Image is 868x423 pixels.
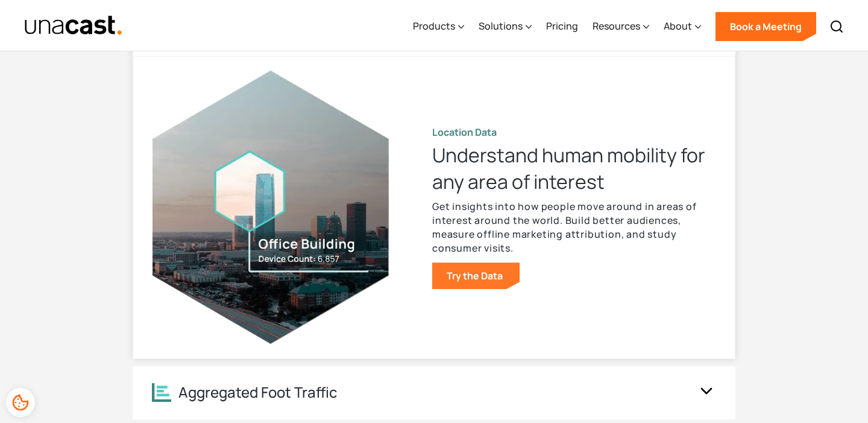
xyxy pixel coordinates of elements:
img: Search icon [829,19,844,34]
div: Solutions [479,2,532,51]
a: Try the Data [432,262,520,289]
div: Resources [593,19,640,33]
div: About [664,19,692,33]
img: Unacast text logo [24,15,122,36]
strong: Location Data [432,126,497,139]
div: About [664,2,701,51]
a: Book a Meeting [715,12,816,41]
div: Products [413,19,455,33]
a: home [24,15,122,36]
img: Location Analytics icon [152,383,171,402]
a: Pricing [546,2,578,51]
div: Cookie Preferences [6,388,35,417]
div: Products [413,2,464,51]
img: visualization with the image of the city of the Location Data [153,71,389,344]
div: Aggregated Foot Traffic [178,384,337,401]
p: Get insights into how people move around in areas of interest around the world. Build better audi... [432,200,715,255]
h3: Understand human mobility for any area of interest [432,142,715,195]
div: Solutions [479,19,523,33]
div: Resources [593,2,649,51]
